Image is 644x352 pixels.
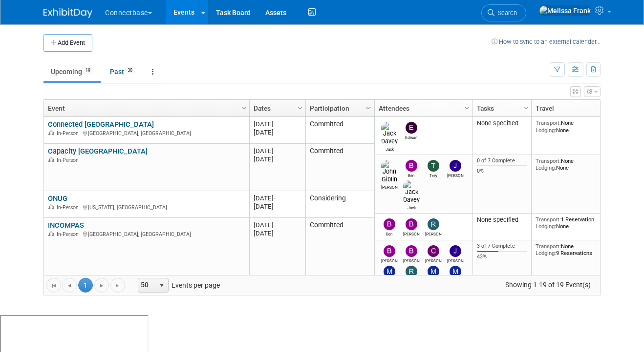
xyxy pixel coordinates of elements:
[274,195,276,202] span: -
[403,204,420,210] div: Jack Davey
[521,100,532,115] a: Column Settings
[536,119,606,134] div: None None
[536,157,606,172] div: None None
[536,243,606,257] div: None 9 Reservations
[254,128,301,137] div: [DATE]
[62,278,77,293] a: Go to the previous page
[477,119,528,127] div: None specified
[48,194,67,203] a: ONUG
[425,257,442,263] div: Colleen Gallagher
[50,282,58,290] span: Go to the first page
[305,117,374,144] td: Committed
[381,257,398,263] div: Brian Maggiacomo
[450,245,461,257] img: John Reumann
[477,157,528,164] div: 0 of 7 Complete
[48,120,154,129] a: Connected [GEOGRAPHIC_DATA]
[138,278,155,292] span: 50
[103,62,143,81] a: Past30
[57,130,82,137] span: In-Person
[406,218,417,230] img: Brian Duffner
[406,266,417,277] img: Roger Castillo
[48,157,54,162] img: In-Person Event
[406,122,417,134] img: Edison Smith-Stubbs
[239,100,250,115] a: Column Settings
[384,266,395,277] img: Mary Ann Rose
[379,100,466,117] a: Attendees
[83,67,93,74] span: 19
[48,230,245,238] div: [GEOGRAPHIC_DATA], [GEOGRAPHIC_DATA]
[254,120,301,128] div: [DATE]
[450,266,461,277] img: Maria Sterck
[450,160,461,172] img: James Grant
[536,223,556,230] span: Lodging:
[522,104,530,112] span: Column Settings
[365,104,372,112] span: Column Settings
[481,4,526,21] a: Search
[254,221,301,229] div: [DATE]
[48,147,148,156] a: Capacity [GEOGRAPHIC_DATA]
[274,147,276,155] span: -
[536,216,606,230] div: 1 Reservation None
[539,5,591,16] img: Melissa Frank
[78,278,93,293] span: 1
[254,100,299,117] a: Dates
[403,230,420,236] div: Brian Duffner
[536,157,561,164] span: Transport:
[254,147,301,155] div: [DATE]
[254,194,301,202] div: [DATE]
[254,155,301,163] div: [DATE]
[428,218,439,230] img: RICHARD LEVINE
[536,243,561,250] span: Transport:
[425,230,442,236] div: RICHARD LEVINE
[381,145,398,152] div: Jack Davey
[364,100,374,115] a: Column Settings
[305,191,374,218] td: Considering
[305,218,374,286] td: Committed
[295,100,306,115] a: Column Settings
[384,218,395,230] img: Ben Edmond
[384,245,395,257] img: Brian Maggiacomo
[240,104,248,112] span: Column Settings
[492,38,601,45] a: How to sync to an external calendar...
[48,129,245,137] div: [GEOGRAPHIC_DATA], [GEOGRAPHIC_DATA]
[158,282,166,290] span: select
[274,120,276,128] span: -
[43,62,101,81] a: Upcoming19
[381,160,398,183] img: John Giblin
[425,172,442,178] div: Trey Willis
[536,119,561,126] span: Transport:
[463,104,471,112] span: Column Settings
[536,250,556,256] span: Lodging:
[57,231,82,237] span: In-Person
[57,157,82,163] span: In-Person
[98,282,106,290] span: Go to the next page
[477,168,528,175] div: 0%
[381,122,398,145] img: Jack Davey
[403,180,420,204] img: Jack Davey
[406,245,417,257] img: Brian Duffner
[48,231,54,236] img: In-Person Event
[477,243,528,250] div: 3 of 7 Complete
[403,134,420,140] div: Edison Smith-Stubbs
[48,221,84,230] a: INCOMPAS
[536,100,603,117] a: Travel
[536,164,556,171] span: Lodging:
[254,202,301,211] div: [DATE]
[428,160,439,172] img: Trey Willis
[403,172,420,178] div: Ben Edmond
[48,203,245,211] div: [US_STATE], [GEOGRAPHIC_DATA]
[447,257,464,263] div: John Reumann
[43,8,92,18] img: ExhibitDay
[110,278,125,293] a: Go to the last page
[310,100,367,117] a: Participation
[48,100,243,117] a: Event
[536,216,561,223] span: Transport:
[477,254,528,260] div: 43%
[477,216,528,224] div: None specified
[428,266,439,277] img: Matt Clark
[462,100,473,115] a: Column Settings
[57,204,82,211] span: In-Person
[428,245,439,257] img: Colleen Gallagher
[125,67,135,74] span: 30
[114,282,122,290] span: Go to the last page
